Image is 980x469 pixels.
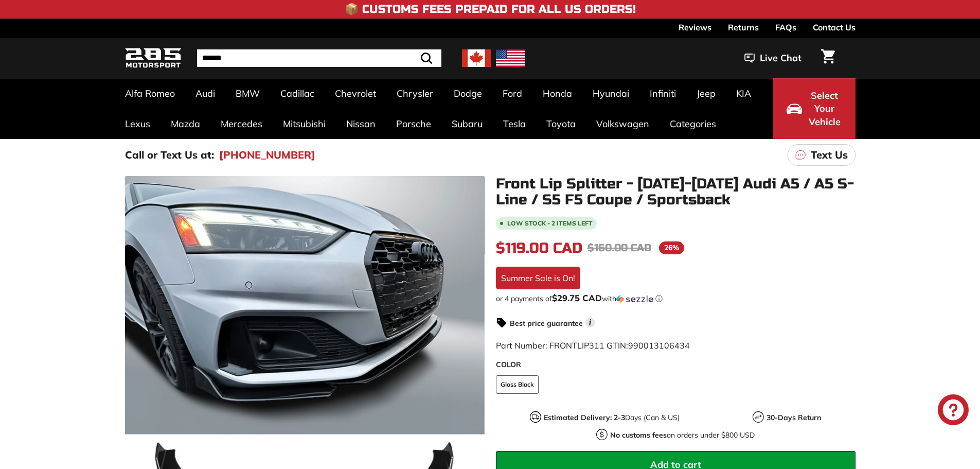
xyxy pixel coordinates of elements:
[273,109,336,139] a: Mitsubishi
[386,78,443,109] a: Chrysler
[125,147,214,163] p: Call or Text Us at:
[536,109,586,139] a: Toyota
[587,241,651,254] span: $160.00 CAD
[731,45,815,71] button: Live Chat
[610,430,667,440] strong: No customs fees
[496,340,690,351] span: Part Number: FRONTLIP311 GTIN:
[441,109,493,139] a: Subaru
[773,78,856,139] button: Select Your Vehicle
[345,3,636,15] h4: 📦 Customs Fees Prepaid for All US Orders!
[686,78,726,109] a: Jeep
[336,109,386,139] a: Nissan
[496,176,856,208] h1: Front Lip Splitter - [DATE]-[DATE] Audi A5 / A5 S-Line / S5 F5 Coupe / Sportsback
[552,292,602,303] span: $29.75 CAD
[496,359,856,370] label: COLOR
[585,318,595,327] span: i
[197,49,441,67] input: Search
[728,19,759,36] a: Returns
[210,109,273,139] a: Mercedes
[586,109,660,139] a: Volkswagen
[225,78,270,109] a: BMW
[115,109,161,139] a: Lexus
[507,220,593,227] span: Low stock - 2 items left
[161,109,210,139] a: Mazda
[219,147,315,163] a: [PHONE_NUMBER]
[492,78,532,109] a: Ford
[325,78,386,109] a: Chevrolet
[496,239,582,257] span: $119.00 CAD
[125,46,182,71] img: Logo_285_Motorsport_areodynamics_components
[386,109,441,139] a: Porsche
[815,41,841,76] a: Cart
[639,78,686,109] a: Infiniti
[443,78,492,109] a: Dodge
[807,89,842,129] span: Select Your Vehicle
[496,293,856,304] div: or 4 payments of$29.75 CADwithSezzle Click to learn more about Sezzle
[510,319,583,328] strong: Best price guarantee
[811,147,848,163] p: Text Us
[496,267,580,289] div: Summer Sale is On!
[185,78,225,109] a: Audi
[496,293,856,304] div: or 4 payments of with
[616,294,653,304] img: Sezzle
[660,109,726,139] a: Categories
[775,19,796,36] a: FAQs
[610,430,755,441] p: on orders under $800 USD
[544,413,625,422] strong: Estimated Delivery: 2-3
[813,19,856,36] a: Contact Us
[767,413,821,422] strong: 30-Days Return
[788,144,856,166] a: Text Us
[726,78,761,109] a: KIA
[679,19,711,36] a: Reviews
[493,109,536,139] a: Tesla
[582,78,639,109] a: Hyundai
[659,241,684,254] span: 26%
[628,340,690,351] span: 990013106434
[935,394,972,428] inbox-online-store-chat: Shopify online store chat
[270,78,325,109] a: Cadillac
[532,78,582,109] a: Honda
[115,78,185,109] a: Alfa Romeo
[544,412,680,423] p: Days (Can & US)
[760,51,801,65] span: Live Chat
